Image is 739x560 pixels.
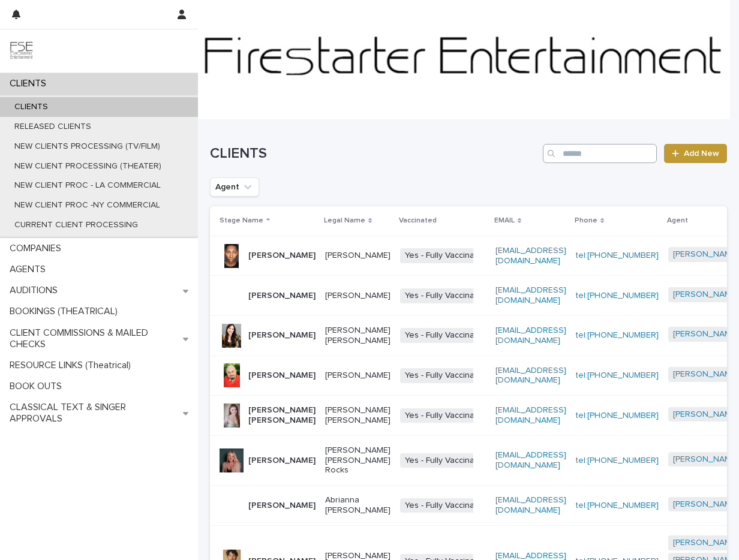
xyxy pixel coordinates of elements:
a: [EMAIL_ADDRESS][DOMAIN_NAME] [495,366,566,385]
a: [PERSON_NAME] [673,369,738,380]
span: Yes - Fully Vaccinated [400,248,492,263]
a: [EMAIL_ADDRESS][DOMAIN_NAME] [495,496,566,514]
a: [EMAIL_ADDRESS][DOMAIN_NAME] [495,406,566,424]
a: tel:[PHONE_NUMBER] [576,456,659,465]
p: NEW CLIENT PROC -NY COMMERCIAL [5,200,170,210]
p: [PERSON_NAME] [248,371,316,381]
p: Legal Name [324,214,365,227]
p: BOOK OUTS [5,381,71,392]
p: [PERSON_NAME] [248,251,316,261]
p: NEW CLIENT PROC - LA COMMERCIAL [5,180,170,191]
p: Stage Name [220,214,263,227]
p: [PERSON_NAME] [PERSON_NAME] [248,405,316,426]
p: CLIENT COMMISSIONS & MAILED CHECKS [5,327,183,350]
a: tel:[PHONE_NUMBER] [576,501,659,510]
p: [PERSON_NAME] [248,456,316,466]
a: [PERSON_NAME] [673,538,738,548]
span: Yes - Fully Vaccinated [400,368,492,383]
p: CLIENTS [5,78,56,89]
a: [EMAIL_ADDRESS][DOMAIN_NAME] [495,246,566,265]
a: [PERSON_NAME] [673,410,738,420]
p: EMAIL [494,214,515,227]
a: [EMAIL_ADDRESS][DOMAIN_NAME] [495,451,566,469]
p: [PERSON_NAME] [248,330,316,341]
p: NEW CLIENTS PROCESSING (TV/FILM) [5,141,170,152]
span: Yes - Fully Vaccinated [400,453,492,468]
p: [PERSON_NAME] [325,251,390,261]
a: tel:[PHONE_NUMBER] [576,331,659,339]
p: [PERSON_NAME] [325,291,390,301]
span: Yes - Fully Vaccinated [400,328,492,343]
p: RESOURCE LINKS (Theatrical) [5,360,140,371]
p: [PERSON_NAME] [PERSON_NAME] Rocks [325,445,390,475]
p: RELEASED CLIENTS [5,122,101,132]
a: [EMAIL_ADDRESS][DOMAIN_NAME] [495,286,566,305]
a: [PERSON_NAME] [673,290,738,300]
p: [PERSON_NAME] [248,501,316,511]
span: Yes - Fully Vaccinated [400,408,492,423]
p: CLIENTS [5,102,58,112]
p: [PERSON_NAME] [248,291,316,301]
p: [PERSON_NAME] [PERSON_NAME] [325,326,390,346]
p: [PERSON_NAME] [325,371,390,381]
span: Yes - Fully Vaccinated [400,498,492,513]
input: Search [543,144,657,163]
a: tel:[PHONE_NUMBER] [576,411,659,420]
p: [PERSON_NAME] [PERSON_NAME] [325,405,390,426]
p: BOOKINGS (THEATRICAL) [5,306,127,317]
h1: CLIENTS [210,145,538,162]
p: COMPANIES [5,243,71,254]
a: [PERSON_NAME] [673,454,738,465]
span: Yes - Fully Vaccinated [400,288,492,303]
p: CURRENT CLIENT PROCESSING [5,220,148,230]
p: AUDITIONS [5,285,67,296]
a: tel:[PHONE_NUMBER] [576,371,659,380]
p: Abrianna [PERSON_NAME] [325,495,390,516]
p: Vaccinated [399,214,437,227]
p: Agent [667,214,688,227]
a: [EMAIL_ADDRESS][DOMAIN_NAME] [495,326,566,345]
a: [PERSON_NAME] [673,329,738,339]
a: [PERSON_NAME] [673,249,738,260]
a: tel:[PHONE_NUMBER] [576,291,659,300]
img: 9JgRvJ3ETPGCJDhvPVA5 [10,39,34,63]
a: tel:[PHONE_NUMBER] [576,251,659,260]
p: Phone [575,214,597,227]
a: [PERSON_NAME] [673,499,738,510]
p: NEW CLIENT PROCESSING (THEATER) [5,161,171,171]
p: CLASSICAL TEXT & SINGER APPROVALS [5,402,183,424]
button: Agent [210,177,259,197]
p: AGENTS [5,264,55,275]
a: Add New [664,144,727,163]
span: Add New [684,149,719,158]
